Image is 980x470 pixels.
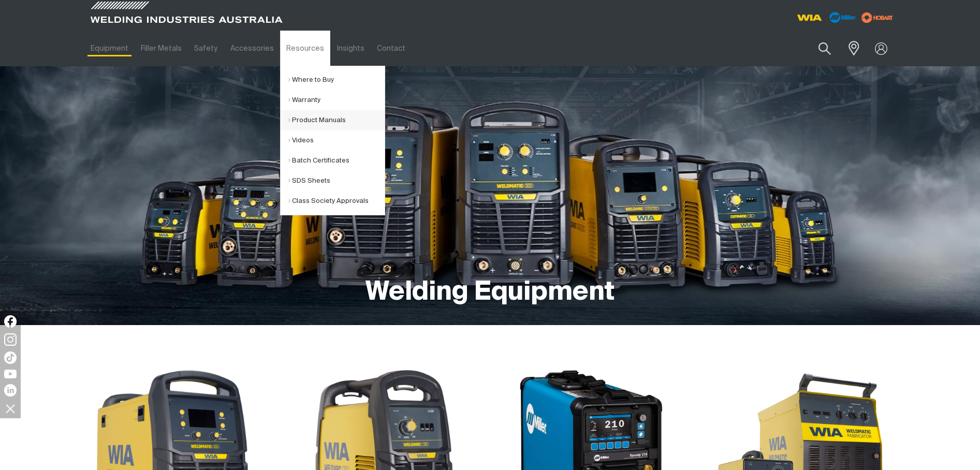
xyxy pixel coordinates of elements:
[288,110,385,130] a: Product Manuals
[288,191,385,211] a: Class Society Approvals
[280,66,385,215] ul: Resources Submenu
[858,10,896,25] img: miller
[288,130,385,151] a: Videos
[4,370,17,378] img: YouTube
[280,31,330,66] a: Resources
[371,31,412,66] a: Contact
[4,384,17,396] img: LinkedIn
[84,31,135,66] a: Equipment
[807,36,842,61] button: Search products
[4,351,17,364] img: TikTok
[330,31,370,66] a: Insights
[288,90,385,110] a: Warranty
[288,171,385,191] a: SDS Sheets
[84,31,693,66] nav: Main
[794,36,842,61] input: Product name or item number...
[4,315,17,328] img: Facebook
[365,276,615,310] h1: Welding Equipment
[188,31,224,66] a: Safety
[2,400,19,417] img: hide socials
[224,31,280,66] a: Accessories
[288,70,385,90] a: Where to Buy
[288,151,385,171] a: Batch Certificates
[135,31,188,66] a: Filler Metals
[4,333,17,346] img: Instagram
